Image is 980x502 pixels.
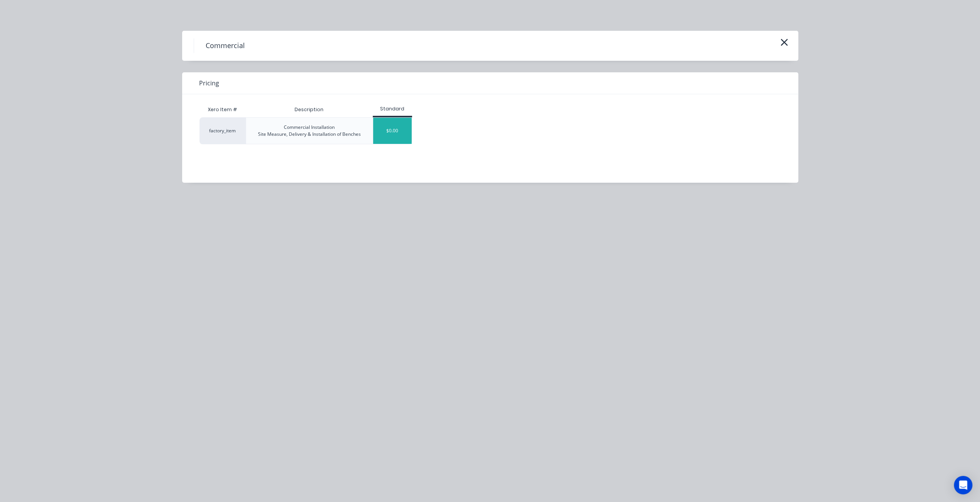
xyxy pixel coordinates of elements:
div: $0.00 [373,118,412,144]
div: Xero Item # [199,102,246,117]
div: factory_item [199,117,246,144]
span: Pricing [199,78,219,88]
div: Description [288,100,330,119]
h4: Commercial [194,38,256,53]
div: Open Intercom Messenger [954,476,972,494]
div: Commercial Installation Site Measure, Delivery & Installation of Benches [258,124,361,138]
div: Standard [373,105,412,112]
